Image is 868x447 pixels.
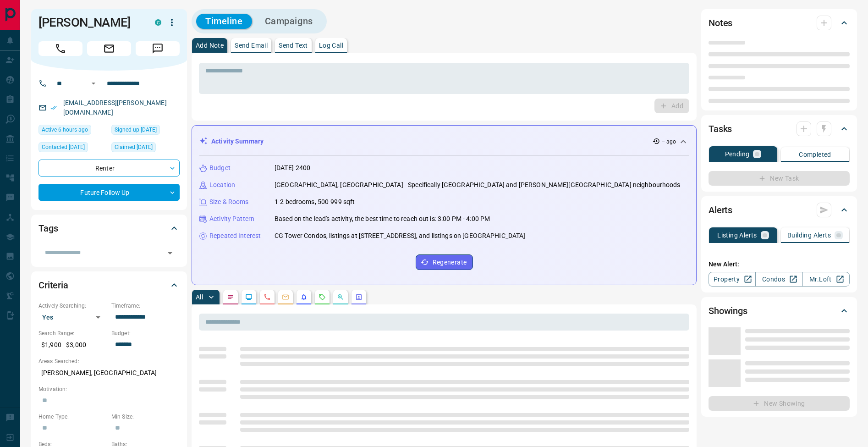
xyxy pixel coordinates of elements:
[38,15,141,30] h1: [PERSON_NAME]
[38,142,107,155] div: Tue Jul 29 2025
[300,293,308,301] svg: Listing Alerts
[111,142,180,155] div: Thu Aug 31 2023
[38,217,180,239] div: Tags
[155,19,161,26] div: condos.ca
[709,16,732,30] h2: Notes
[709,118,850,140] div: Tasks
[196,294,203,300] p: All
[38,337,107,353] p: $1,900 - $3,000
[164,247,176,259] button: Open
[787,232,831,238] p: Building Alerts
[416,254,473,270] button: Regenerate
[38,329,107,337] p: Search Range:
[337,293,344,301] svg: Opportunities
[319,293,326,301] svg: Requests
[38,302,107,310] p: Actively Searching:
[709,121,732,136] h2: Tasks
[88,78,99,89] button: Open
[38,385,180,393] p: Motivation:
[42,125,88,134] span: Active 6 hours ago
[111,413,180,421] p: Min Size:
[115,143,153,152] span: Claimed [DATE]
[209,231,261,241] p: Repeated Interest
[209,163,231,173] p: Budget
[275,163,310,173] p: [DATE]-2400
[38,41,82,56] span: Call
[227,293,234,301] svg: Notes
[38,357,180,365] p: Areas Searched:
[709,272,756,287] a: Property
[42,143,85,152] span: Contacted [DATE]
[38,278,68,292] h2: Criteria
[38,125,107,138] div: Thu Aug 14 2025
[196,42,224,49] p: Add Note
[709,259,850,269] p: New Alert:
[709,203,732,217] h2: Alerts
[275,214,490,224] p: Based on the lead's activity, the best time to reach out is: 3:00 PM - 4:00 PM
[245,293,253,301] svg: Lead Browsing Activity
[38,274,180,296] div: Criteria
[136,41,180,56] span: Message
[662,138,676,146] p: -- ago
[63,99,167,116] a: [EMAIL_ADDRESS][PERSON_NAME][DOMAIN_NAME]
[319,42,343,49] p: Log Call
[38,160,180,177] div: Renter
[111,302,180,310] p: Timeframe:
[209,197,249,207] p: Size & Rooms
[264,293,271,301] svg: Calls
[355,293,363,301] svg: Agent Actions
[282,293,289,301] svg: Emails
[709,304,747,318] h2: Showings
[209,180,235,190] p: Location
[111,329,180,337] p: Budget:
[275,231,526,241] p: CG Tower Condos, listings at [STREET_ADDRESS], and listings on [GEOGRAPHIC_DATA]
[802,272,850,287] a: Mr.Loft
[279,42,308,49] p: Send Text
[256,14,322,29] button: Campaigns
[38,413,107,421] p: Home Type:
[199,133,689,150] div: Activity Summary-- ago
[235,42,268,49] p: Send Email
[38,184,180,201] div: Future Follow Up
[50,105,57,111] svg: Email Verified
[709,300,850,322] div: Showings
[38,310,107,325] div: Yes
[717,232,757,238] p: Listing Alerts
[209,214,254,224] p: Activity Pattern
[115,125,157,134] span: Signed up [DATE]
[111,125,180,138] div: Wed Aug 30 2023
[799,151,831,158] p: Completed
[38,221,58,236] h2: Tags
[211,137,264,146] p: Activity Summary
[709,12,850,34] div: Notes
[275,197,355,207] p: 1-2 bedrooms, 500-999 sqft
[196,14,252,29] button: Timeline
[709,199,850,221] div: Alerts
[275,180,681,190] p: [GEOGRAPHIC_DATA], [GEOGRAPHIC_DATA] - Specifically [GEOGRAPHIC_DATA] and [PERSON_NAME][GEOGRAPHI...
[87,41,131,56] span: Email
[755,272,802,287] a: Condos
[725,151,750,157] p: Pending
[38,365,180,381] p: [PERSON_NAME], [GEOGRAPHIC_DATA]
